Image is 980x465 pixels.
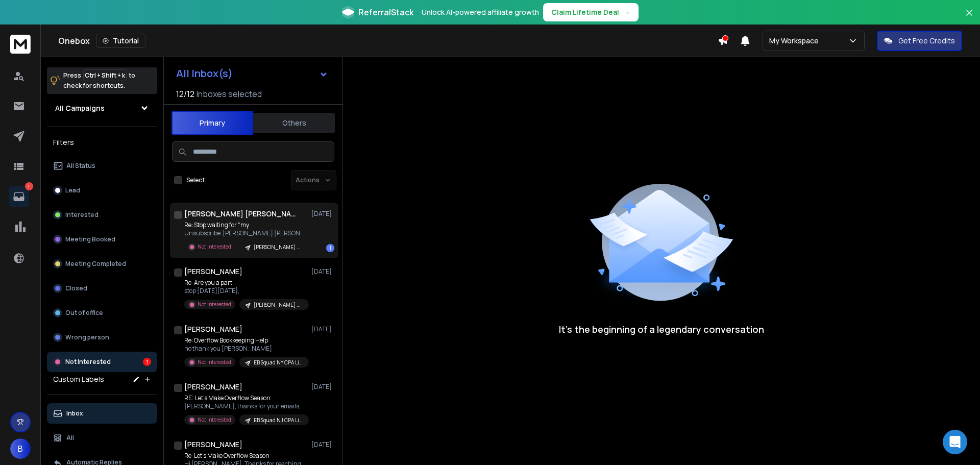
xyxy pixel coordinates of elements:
[769,36,823,46] p: My Workspace
[83,69,127,81] span: Ctrl + Shift + k
[47,278,157,299] button: Closed
[198,416,231,424] p: Not Interested
[171,111,253,135] button: Primary
[358,6,413,18] span: ReferralStack
[184,402,307,410] p: [PERSON_NAME], thanks for your emails,
[254,359,303,366] p: EB Squad NY CPA List
[184,439,242,450] h1: [PERSON_NAME]
[186,176,205,184] label: Select
[47,229,157,250] button: Meeting Booked
[65,284,87,292] p: Closed
[47,428,157,448] button: All
[184,394,307,402] p: RE: Let’s Make Overflow Season
[311,440,334,449] p: [DATE]
[623,7,630,17] span: →
[47,352,157,372] button: Not Interested1
[47,254,157,274] button: Meeting Completed
[198,243,231,251] p: Not Interested
[543,3,639,21] button: Claim Lifetime Deal→
[47,135,157,150] h3: Filters
[47,180,157,201] button: Lead
[184,287,307,295] p: stop [DATE][DATE],
[53,374,104,384] h3: Custom Labels
[55,103,105,113] h1: All Campaigns
[184,336,307,345] p: Re: Overflow Bookkeeping Help
[65,211,99,219] p: Interested
[65,309,103,317] p: Out of office
[63,70,135,91] p: Press to check for shortcuts.
[311,210,334,218] p: [DATE]
[58,34,718,48] div: Onebox
[184,221,307,229] p: Re: Stop waiting for “my
[168,63,336,84] button: All Inbox(s)
[66,409,83,418] p: Inbox
[198,358,231,366] p: Not Interested
[65,235,115,243] p: Meeting Booked
[47,205,157,225] button: Interested
[184,382,242,392] h1: [PERSON_NAME]
[184,266,242,277] h1: [PERSON_NAME]
[422,7,539,17] p: Unlock AI-powered affiliate growth
[898,36,955,46] p: Get Free Credits
[47,98,157,118] button: All Campaigns
[184,229,307,237] p: Unsubscribe [PERSON_NAME] [PERSON_NAME] Creative Director Sent from
[65,186,80,194] p: Lead
[877,31,962,51] button: Get Free Credits
[943,430,967,454] div: Open Intercom Messenger
[66,162,95,170] p: All Status
[47,303,157,323] button: Out of office
[184,324,242,334] h1: [PERSON_NAME]
[326,244,334,252] div: 1
[47,156,157,176] button: All Status
[65,358,111,366] p: Not Interested
[254,301,303,309] p: [PERSON_NAME] Coaching - ASID Gather
[184,279,307,287] p: Re: Are you a part
[184,345,307,353] p: no thank you [PERSON_NAME]
[10,438,31,459] button: B
[25,182,33,190] p: 1
[9,186,29,207] a: 1
[96,34,145,48] button: Tutorial
[197,88,262,100] h3: Inboxes selected
[963,6,976,31] button: Close banner
[176,88,194,100] span: 12 / 12
[311,267,334,276] p: [DATE]
[143,358,151,366] div: 1
[66,434,74,442] p: All
[47,327,157,348] button: Wrong person
[65,333,109,341] p: Wrong person
[254,417,303,424] p: EB Squad NJ CPA List
[254,243,303,251] p: [PERSON_NAME] Coaching - Residential List
[311,325,334,333] p: [DATE]
[311,383,334,391] p: [DATE]
[176,68,233,79] h1: All Inbox(s)
[47,403,157,424] button: Inbox
[65,260,126,268] p: Meeting Completed
[184,452,307,460] p: Re: Let’s Make Overflow Season
[184,209,297,219] h1: [PERSON_NAME] [PERSON_NAME] | Parlor Interiors
[198,301,231,308] p: Not Interested
[253,112,335,134] button: Others
[559,322,764,336] p: It’s the beginning of a legendary conversation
